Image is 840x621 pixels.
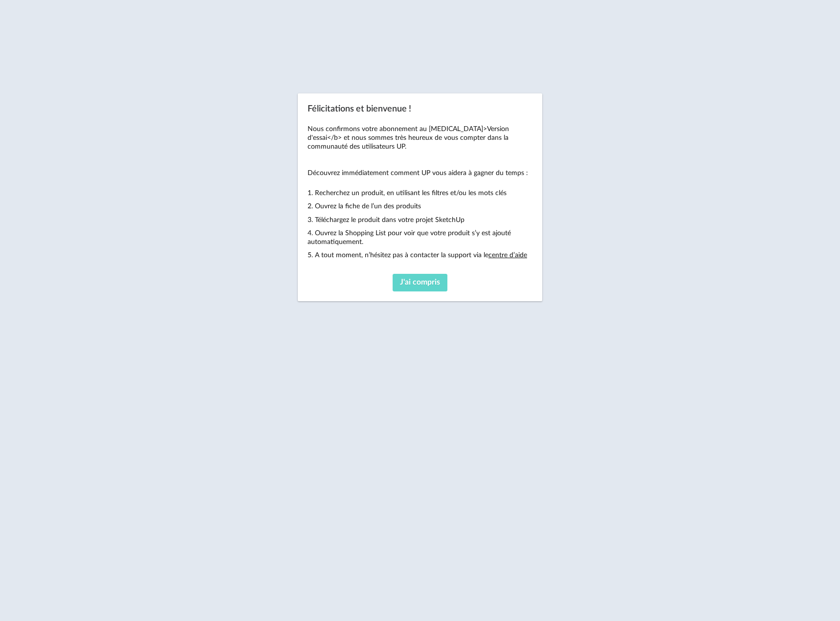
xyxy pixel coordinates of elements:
[308,202,532,211] p: 2. Ouvrez la fiche de l’un des produits
[308,169,532,177] p: Découvrez immédiatement comment UP vous aidera à gagner du temps :
[400,278,440,286] span: J'ai compris
[298,93,542,302] div: Félicitations et bienvenue !
[308,125,532,152] p: Nous confirmons votre abonnement au [MEDICAL_DATA]>Version d'essai</b> et nous sommes très heureu...
[308,105,411,113] span: Félicitations et bienvenue !
[393,274,447,291] button: J'ai compris
[308,229,532,246] p: 4. Ouvrez la Shopping List pour voir que votre produit s’y est ajouté automatiquement.
[308,251,532,260] p: 5. A tout moment, n’hésitez pas à contacter la support via le
[308,189,532,198] p: 1. Recherchez un produit, en utilisant les filtres et/ou les mots clés
[488,252,527,259] a: centre d’aide
[308,216,532,224] p: 3. Téléchargez le produit dans votre projet SketchUp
